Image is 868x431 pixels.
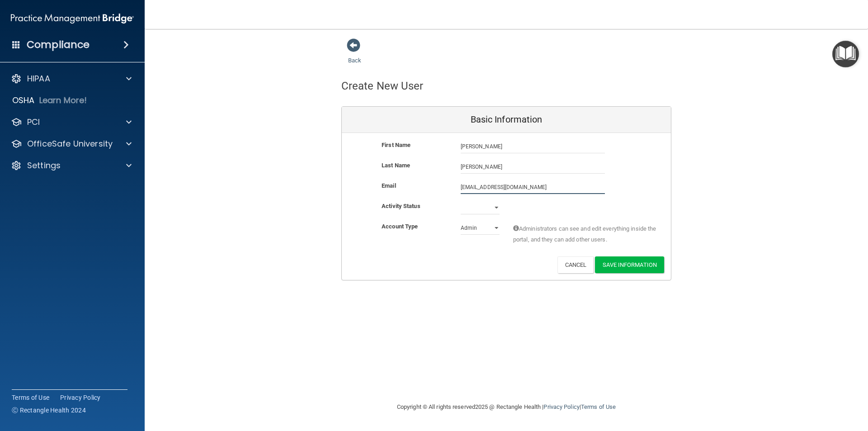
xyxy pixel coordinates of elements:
a: Terms of Use [12,393,49,402]
span: Administrators can see and edit everything inside the portal, and they can add other users. [513,223,657,245]
b: Last Name [382,162,410,169]
p: PCI [27,117,40,128]
a: Privacy Policy [543,403,579,410]
div: Copyright © All rights reserved 2025 @ Rectangle Health | | [341,393,671,422]
p: Settings [27,160,61,171]
b: Email [382,182,396,189]
button: Cancel [557,256,594,273]
b: Activity Status [382,203,420,209]
a: Back [348,46,361,64]
a: HIPAA [11,73,132,84]
img: PMB logo [11,9,134,28]
span: Ⓒ Rectangle Health 2024 [12,406,86,415]
button: Save Information [595,256,664,273]
iframe: Drift Widget Chat Controller [712,367,857,403]
b: Account Type [382,223,418,230]
p: OSHA [12,95,35,106]
a: Settings [11,160,132,171]
div: Basic Information [342,107,671,133]
b: First Name [382,142,410,148]
h4: Compliance [27,38,90,51]
a: Terms of Use [581,403,616,410]
a: PCI [11,117,132,128]
button: Open Resource Center [832,41,859,67]
p: Learn More! [39,95,87,106]
p: HIPAA [27,73,50,84]
a: OfficeSafe University [11,138,132,149]
h4: Create New User [341,80,424,92]
p: OfficeSafe University [27,138,113,149]
a: Privacy Policy [60,393,101,402]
